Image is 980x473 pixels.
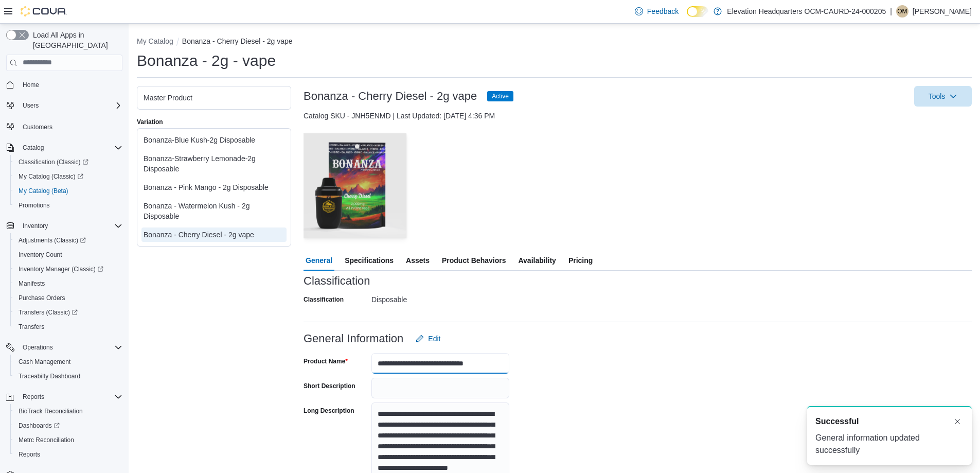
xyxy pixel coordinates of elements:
[10,169,127,184] a: My Catalog (Classic)
[406,250,430,271] span: Assets
[23,101,39,110] span: Users
[815,415,859,428] span: Successful
[19,99,43,112] button: Users
[29,30,122,50] span: Load All Apps in [GEOGRAPHIC_DATA]
[14,263,122,275] span: Inventory Manager (Classic)
[14,170,87,183] a: My Catalog (Classic)
[14,277,49,290] a: Manifests
[412,328,444,349] button: Edit
[19,251,62,259] span: Inventory Count
[10,233,127,248] a: Adjustments (Classic)
[14,321,122,333] span: Transfers
[14,321,48,333] a: Transfers
[19,391,48,403] button: Reports
[137,36,972,48] nav: An example of EuiBreadcrumbs
[19,294,65,302] span: Purchase Orders
[23,144,44,152] span: Catalog
[19,79,43,91] a: Home
[19,201,50,209] span: Promotions
[815,432,964,457] div: General information updated successfully
[19,358,70,366] span: Cash Management
[19,120,122,133] span: Customers
[371,291,509,304] div: Disposable
[14,170,122,183] span: My Catalog (Classic)
[914,86,972,107] button: Tools
[19,372,80,380] span: Traceabilty Dashboard
[14,306,122,319] span: Transfers (Classic)
[10,248,127,262] button: Inventory Count
[442,250,506,271] span: Product Behaviors
[10,276,127,291] button: Manifests
[14,199,54,212] a: Promotions
[304,111,972,121] div: Catalog SKU - JNH5ENMD | Last Updated: [DATE] 4:36 PM
[19,187,68,195] span: My Catalog (Beta)
[304,295,344,304] label: Classification
[19,422,60,430] span: Dashboards
[23,222,48,230] span: Inventory
[23,81,39,89] span: Home
[14,249,122,261] span: Inventory Count
[2,390,127,404] button: Reports
[14,405,87,417] a: BioTrack Reconciliation
[913,5,972,17] p: [PERSON_NAME]
[10,418,127,433] a: Dashboards
[19,142,48,154] button: Catalog
[2,219,127,233] button: Inventory
[10,355,127,369] button: Cash Management
[306,250,332,271] span: General
[14,434,122,446] span: Metrc Reconciliation
[10,320,127,334] button: Transfers
[304,357,348,365] label: Product Name
[137,37,173,45] button: My Catalog
[492,92,509,101] span: Active
[304,407,354,415] label: Long Description
[14,419,64,432] a: Dashboards
[14,306,82,319] a: Transfers (Classic)
[2,98,127,113] button: Users
[345,250,394,271] span: Specifications
[19,391,122,403] span: Reports
[137,50,276,71] h1: Bonanza - 2g - vape
[14,292,122,304] span: Purchase Orders
[144,182,284,192] div: Bonanza - Pink Mango - 2g Disposable
[14,277,122,290] span: Manifests
[2,77,127,92] button: Home
[14,249,66,261] a: Inventory Count
[631,1,683,22] a: Feedback
[182,37,293,45] button: Bonanza - Cherry Diesel - 2g vape
[10,404,127,418] button: BioTrack Reconciliation
[304,90,477,102] h3: Bonanza - Cherry Diesel - 2g vape
[10,262,127,276] a: Inventory Manager (Classic)
[304,275,370,287] h3: Classification
[14,448,122,461] span: Reports
[19,236,86,244] span: Adjustments (Classic)
[19,341,57,354] button: Operations
[428,334,440,344] span: Edit
[518,250,556,271] span: Availability
[19,450,40,459] span: Reports
[10,447,127,462] button: Reports
[23,393,44,401] span: Reports
[14,185,73,197] a: My Catalog (Beta)
[23,343,53,352] span: Operations
[14,419,122,432] span: Dashboards
[14,234,90,247] a: Adjustments (Classic)
[10,198,127,213] button: Promotions
[2,340,127,355] button: Operations
[487,91,513,101] span: Active
[14,434,78,446] a: Metrc Reconciliation
[19,220,52,232] button: Inventory
[14,263,108,275] a: Inventory Manager (Classic)
[21,6,67,16] img: Cova
[19,158,88,166] span: Classification (Classic)
[14,356,75,368] a: Cash Management
[19,99,122,112] span: Users
[10,369,127,383] button: Traceabilty Dashboard
[687,6,708,17] input: Dark Mode
[19,220,122,232] span: Inventory
[10,184,127,198] button: My Catalog (Beta)
[144,135,284,145] div: Bonanza-Blue Kush-2g Disposable
[10,305,127,320] a: Transfers (Classic)
[10,291,127,305] button: Purchase Orders
[929,91,946,101] span: Tools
